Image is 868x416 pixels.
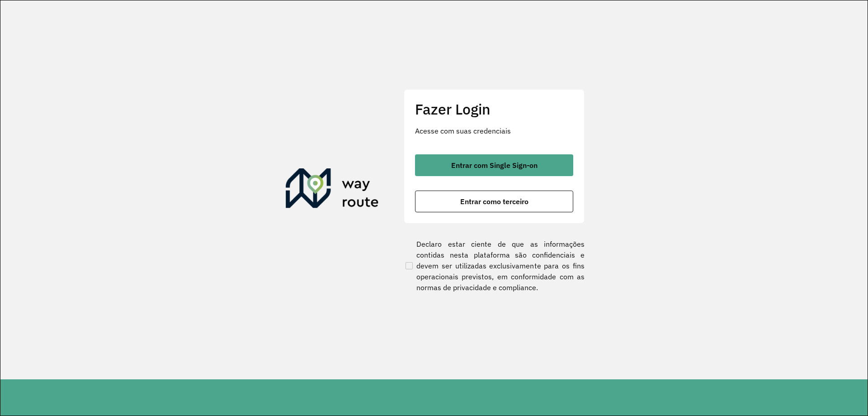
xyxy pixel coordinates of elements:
span: Entrar como terceiro [460,198,528,205]
button: button [415,191,573,212]
button: button [415,154,573,176]
p: Acesse com suas credenciais [415,125,573,136]
span: Entrar com Single Sign-on [451,162,538,169]
h2: Fazer Login [415,100,573,118]
img: Roteirizador AmbevTech [286,168,379,212]
label: Declaro estar ciente de que as informações contidas nesta plataforma são confidenciais e devem se... [404,239,585,293]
